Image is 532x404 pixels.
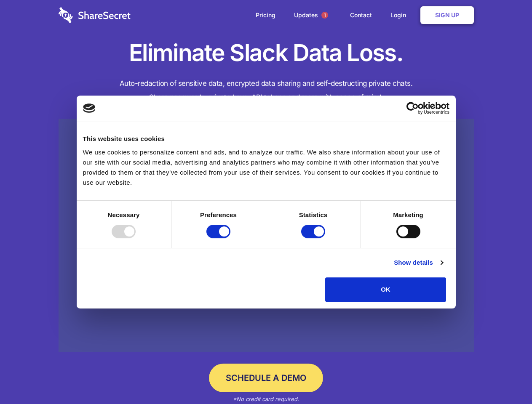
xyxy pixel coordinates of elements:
div: This website uses cookies [83,134,449,144]
em: *No credit card required. [233,396,299,402]
strong: Marketing [393,211,423,218]
a: Usercentrics Cookiebot - opens in a new window [376,102,449,114]
div: We use cookies to personalize content and ads, and to analyze our traffic. We also share informat... [83,147,449,188]
a: Pricing [247,2,284,28]
img: logo [83,104,96,113]
img: logo-wordmark-white-trans-d4663122ce5f474addd5e946df7df03e33cb6a1c49d2221995e7729f52c070b2.svg [59,7,131,23]
a: Sign Up [420,6,474,24]
a: Schedule a Demo [209,364,323,392]
button: OK [325,277,446,302]
h1: Eliminate Slack Data Loss. [59,38,474,68]
a: Contact [342,2,380,28]
a: Login [382,2,419,28]
h4: Auto-redaction of sensitive data, encrypted data sharing and self-destructing private chats. Shar... [59,77,474,104]
a: Wistia video thumbnail [59,119,474,352]
strong: Necessary [108,211,140,218]
strong: Statistics [299,211,328,218]
span: 1 [321,12,328,19]
strong: Preferences [200,211,237,218]
a: Show details [394,258,443,268]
